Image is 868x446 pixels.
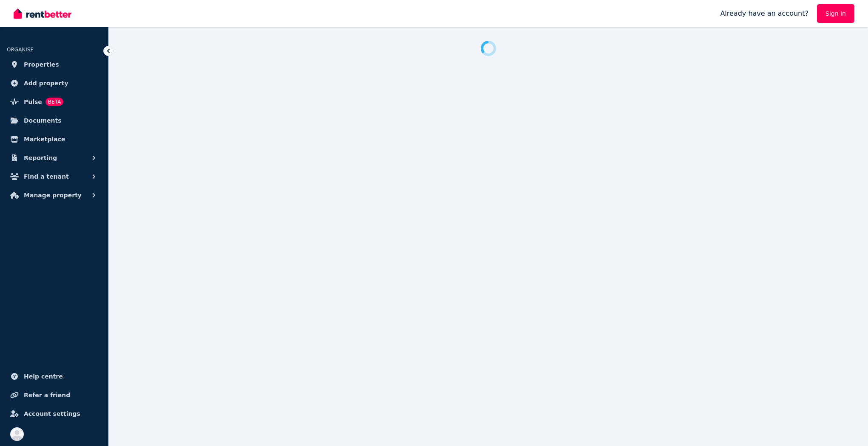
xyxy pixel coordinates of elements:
span: Refer a friend [24,390,70,400]
button: Reporting [7,149,102,166]
span: Help centre [24,371,63,381]
span: Account settings [24,409,80,419]
span: Find a tenant [24,171,69,182]
span: ORGANISE [7,47,34,53]
span: Pulse [24,97,42,107]
span: Properties [24,59,59,70]
a: Add property [7,75,102,92]
a: Properties [7,56,102,73]
img: RentBetter [14,7,71,20]
a: Sign In [817,4,854,23]
span: Reporting [24,153,57,163]
span: BETA [45,98,63,106]
a: Account settings [7,405,102,422]
a: Marketplace [7,131,102,148]
span: Marketplace [24,134,65,144]
a: Documents [7,112,102,129]
a: Refer a friend [7,387,102,404]
span: Documents [24,115,62,126]
a: Help centre [7,368,102,385]
span: Add property [24,78,68,88]
a: PulseBETA [7,93,102,110]
button: Find a tenant [7,168,102,185]
span: Already have an account? [720,8,808,19]
span: Manage property [24,190,82,200]
button: Manage property [7,187,102,204]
